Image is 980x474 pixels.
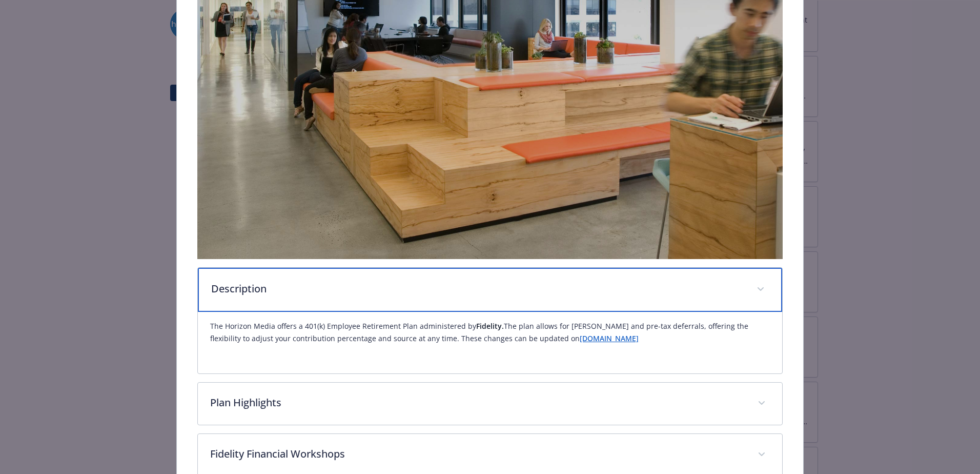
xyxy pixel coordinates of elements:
p: Fidelity Financial Workshops [210,446,745,462]
strong: Fidelity. [476,321,504,331]
div: Plan Highlights [198,383,782,425]
div: Description [198,312,782,373]
a: [DOMAIN_NAME] [580,333,639,343]
div: Description [198,268,782,312]
p: Plan Highlights [210,395,745,410]
p: Description [211,281,744,297]
p: The Horizon Media offers a 401(k) Employee Retirement Plan administered by The plan allows for [P... [210,320,770,345]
